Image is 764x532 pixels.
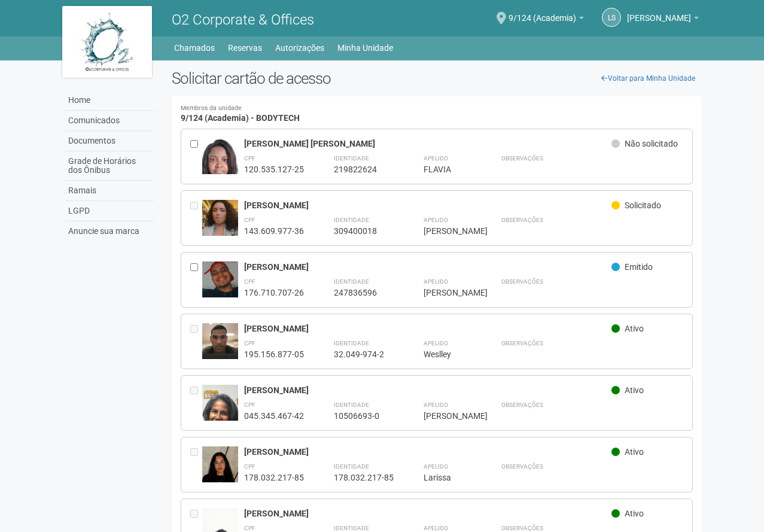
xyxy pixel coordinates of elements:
div: Entre em contato com a Aministração para solicitar o cancelamento ou 2a via [190,200,202,236]
strong: Observações [501,278,543,285]
div: Larissa [424,472,471,483]
img: user.jpg [202,262,238,302]
div: 309400018 [334,226,394,236]
div: [PERSON_NAME] [244,385,612,396]
span: Ativo [625,324,644,333]
img: logo.jpg [62,6,152,78]
a: [PERSON_NAME] [627,15,699,25]
a: Grade de Horários dos Ônibus [65,151,154,181]
div: [PERSON_NAME] [244,323,612,334]
a: LS [602,8,621,27]
strong: Identidade [334,525,369,531]
div: 178.032.217-85 [334,472,394,483]
div: 219822624 [334,164,394,175]
span: Ativo [625,509,644,518]
small: Membros da unidade [181,105,693,112]
img: user.jpg [202,446,238,494]
div: FLAVIA [424,164,471,175]
img: user.jpg [202,323,238,360]
img: user.jpg [202,200,238,236]
div: [PERSON_NAME] [424,226,471,236]
strong: CPF [244,217,255,223]
div: 176.710.707-26 [244,287,304,298]
strong: CPF [244,525,255,531]
a: Reservas [228,39,262,56]
div: 143.609.977-36 [244,226,304,236]
img: user.jpg [202,138,238,198]
div: [PERSON_NAME] [244,262,612,272]
span: Não solicitado [625,139,678,148]
span: 9/124 (Academia) [509,2,576,23]
strong: Apelido [424,155,448,162]
div: 247836596 [334,287,394,298]
strong: Apelido [424,217,448,223]
div: [PERSON_NAME] [244,446,612,457]
strong: CPF [244,463,255,470]
a: Comunicados [65,111,154,131]
strong: CPF [244,402,255,408]
strong: Apelido [424,278,448,285]
strong: Observações [501,155,543,162]
a: 9/124 (Academia) [509,15,584,25]
div: 10506693-0 [334,411,394,421]
div: [PERSON_NAME] [244,508,612,519]
strong: Identidade [334,402,369,408]
h2: Solicitar cartão de acesso [172,69,702,87]
strong: Observações [501,463,543,470]
span: Solicitado [625,200,661,210]
div: [PERSON_NAME] [424,411,471,421]
a: Ramais [65,181,154,201]
div: [PERSON_NAME] [PERSON_NAME] [244,138,612,149]
a: Minha Unidade [337,39,393,56]
strong: Observações [501,402,543,408]
a: Chamados [174,39,215,56]
div: [PERSON_NAME] [244,200,612,211]
strong: Observações [501,217,543,223]
span: Ativo [625,447,644,457]
a: Home [65,90,154,111]
strong: Identidade [334,278,369,285]
div: Entre em contato com a Aministração para solicitar o cancelamento ou 2a via [190,446,202,483]
span: O2 Corporate & Offices [172,11,314,28]
a: Voltar para Minha Unidade [595,69,702,87]
span: Emitido [625,262,653,272]
strong: CPF [244,155,255,162]
div: [PERSON_NAME] [424,287,471,298]
img: user.jpg [202,385,238,443]
strong: CPF [244,278,255,285]
div: 178.032.217-85 [244,472,304,483]
strong: Identidade [334,217,369,223]
strong: Apelido [424,402,448,408]
div: Entre em contato com a Aministração para solicitar o cancelamento ou 2a via [190,323,202,360]
a: LGPD [65,201,154,221]
div: 195.156.877-05 [244,349,304,360]
h4: 9/124 (Academia) - BODYTECH [181,105,693,123]
strong: Observações [501,525,543,531]
div: Entre em contato com a Aministração para solicitar o cancelamento ou 2a via [190,385,202,421]
a: Documentos [65,131,154,151]
a: Anuncie sua marca [65,221,154,241]
span: Leticia Souza do Nascimento [627,2,691,23]
div: 120.535.127-25 [244,164,304,175]
div: 32.049-974-2 [334,349,394,360]
strong: Identidade [334,463,369,470]
a: Autorizações [275,39,324,56]
strong: Observações [501,340,543,346]
strong: Apelido [424,525,448,531]
strong: Identidade [334,155,369,162]
span: Ativo [625,385,644,395]
strong: Identidade [334,340,369,346]
strong: Apelido [424,463,448,470]
div: Weslley [424,349,471,360]
strong: Apelido [424,340,448,346]
div: 045.345.467-42 [244,411,304,421]
strong: CPF [244,340,255,346]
